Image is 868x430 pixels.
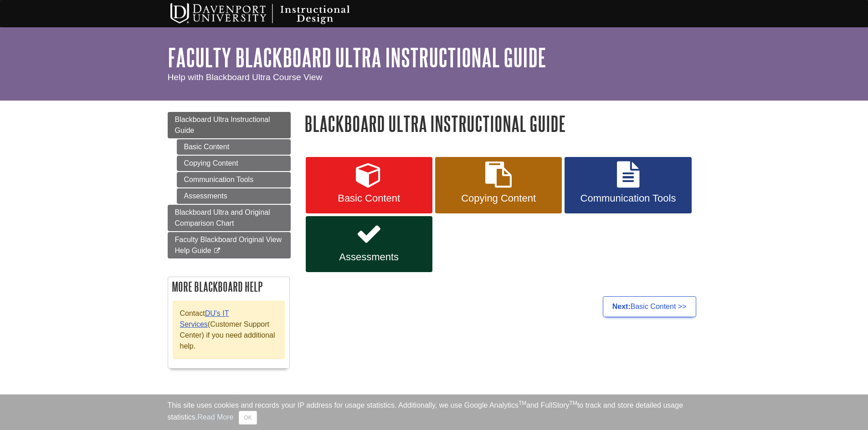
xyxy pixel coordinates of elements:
[313,192,426,204] span: Basic Content
[168,112,291,138] a: Blackboard Ultra Instructional Guide
[175,116,270,134] span: Blackboard Ultra Instructional Guide
[306,216,432,273] a: Assessments
[163,2,382,25] img: Davenport University Instructional Design
[175,236,282,254] span: Faculty Blackboard Original View Help Guide
[168,112,291,378] div: Guide Page Menu
[168,205,291,231] a: Blackboard Ultra and Original Comparison Chart
[519,400,526,406] sup: TM
[304,112,701,135] h1: Blackboard Ultra Instructional Guide
[603,296,696,317] a: Next:Basic Content >>
[180,309,229,328] a: DU's IT Services
[168,277,289,296] h2: More Blackboard Help
[442,192,555,204] span: Copying Content
[435,157,562,213] a: Copying Content
[168,400,701,425] div: This site uses cookies and records your IP address for usage statistics. Additionally, we use Goo...
[177,139,291,155] a: Basic Content
[570,400,577,406] sup: TM
[306,157,432,213] a: Basic Content
[313,251,426,263] span: Assessments
[177,172,291,187] a: Communication Tools
[239,411,257,425] button: Close
[565,157,691,213] a: Communication Tools
[177,188,291,204] a: Assessments
[168,72,323,82] span: Help with Blackboard Ultra Course View
[175,208,270,227] span: Blackboard Ultra and Original Comparison Chart
[571,192,684,204] span: Communication Tools
[612,303,631,310] strong: Next:
[168,232,291,258] a: Faculty Blackboard Original View Help Guide
[168,43,546,71] a: Faculty Blackboard Ultra Instructional Guide
[173,301,285,359] div: Contact (Customer Support Center) if you need additional help.
[177,156,291,171] a: Copying Content
[213,248,221,254] i: This link opens in a new window
[197,413,233,421] a: Read More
